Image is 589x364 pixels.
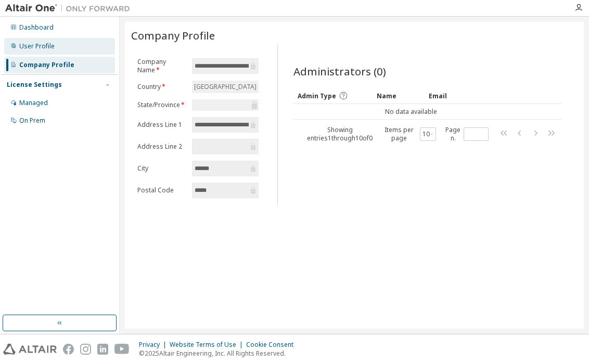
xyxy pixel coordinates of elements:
[80,344,91,355] img: instagram.svg
[97,344,108,355] img: linkedin.svg
[139,341,170,349] div: Privacy
[293,64,386,79] span: Administrators (0)
[293,104,529,120] td: No data available
[3,344,57,355] img: altair_logo.svg
[5,3,135,14] img: Altair One
[137,186,186,194] label: Postal Code
[137,83,186,91] label: Country
[307,125,373,142] span: Showing entries 1 through 10 of 0
[19,42,55,50] div: User Profile
[137,142,186,151] label: Address Line 2
[139,349,300,358] p: © 2025 Altair Engineering, Inc. All Rights Reserved.
[19,61,74,69] div: Company Profile
[298,92,336,100] span: Admin Type
[19,23,54,32] div: Dashboard
[377,87,420,104] div: Name
[381,126,436,142] span: Items per page
[131,28,215,43] span: Company Profile
[422,130,433,138] button: 10
[137,121,186,129] label: Address Line 1
[246,341,300,349] div: Cookie Consent
[193,81,258,93] div: [GEOGRAPHIC_DATA]
[192,81,260,93] div: [GEOGRAPHIC_DATA]
[19,99,48,107] div: Managed
[7,81,62,89] div: License Settings
[19,116,45,125] div: On Prem
[137,58,186,74] label: Company Name
[137,164,186,173] label: City
[114,344,130,355] img: youtube.svg
[63,344,74,355] img: facebook.svg
[429,87,472,104] div: Email
[445,126,489,142] span: Page n.
[137,101,186,109] label: State/Province
[170,341,246,349] div: Website Terms of Use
